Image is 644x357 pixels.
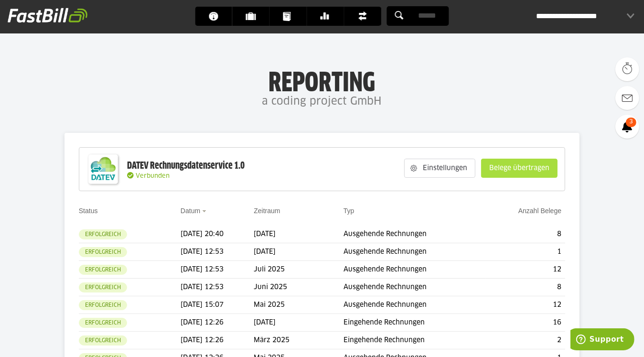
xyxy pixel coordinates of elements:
span: Dashboard [209,7,225,26]
td: 16 [485,314,566,332]
td: [DATE] [254,243,343,261]
a: Datum [181,207,200,215]
a: Dashboard [195,7,232,26]
a: Typ [343,207,354,215]
a: Kunden [233,7,269,26]
td: Mai 2025 [254,296,343,314]
a: Finanzen [344,7,381,26]
td: 12 [485,296,566,314]
td: Juni 2025 [254,279,343,296]
td: März 2025 [254,332,343,349]
img: sort_desc.gif [202,210,208,212]
sl-button: Belege übertragen [481,159,558,178]
sl-button: Einstellungen [404,159,475,178]
a: Zeitraum [254,207,280,215]
td: [DATE] [254,314,343,332]
td: [DATE] 20:40 [181,226,254,243]
a: Status [79,207,98,215]
td: 8 [485,279,566,296]
span: Finanzen [358,7,374,26]
td: [DATE] [254,226,343,243]
a: Anzahl Belege [518,207,561,215]
td: Ausgehende Rechnungen [343,296,485,314]
td: Eingehende Rechnungen [343,314,485,332]
span: Dokumente [283,7,299,26]
sl-badge: Erfolgreich [79,335,127,346]
td: [DATE] 12:53 [181,243,254,261]
img: fastbill_logo_white.png [8,8,87,23]
sl-badge: Erfolgreich [79,229,127,239]
sl-badge: Erfolgreich [79,300,127,310]
td: 1 [485,243,566,261]
td: Eingehende Rechnungen [343,332,485,349]
td: [DATE] 12:53 [181,279,254,296]
td: [DATE] 15:07 [181,296,254,314]
sl-badge: Erfolgreich [79,247,127,257]
sl-badge: Erfolgreich [79,318,127,328]
td: Ausgehende Rechnungen [343,243,485,261]
span: Verbunden [136,173,170,179]
a: 3 [615,115,639,139]
sl-badge: Erfolgreich [79,265,127,275]
span: 3 [626,118,636,127]
td: Ausgehende Rechnungen [343,279,485,296]
iframe: Öffnet ein Widget, in dem Sie weitere Informationen finden [570,328,634,352]
a: Banking [307,7,344,26]
td: 12 [485,261,566,279]
a: Dokumente [270,7,307,26]
img: DATEV-Datenservice Logo [84,150,122,188]
td: 2 [485,332,566,349]
td: [DATE] 12:26 [181,314,254,332]
td: [DATE] 12:26 [181,332,254,349]
sl-badge: Erfolgreich [79,282,127,292]
div: DATEV Rechnungsdatenservice 1.0 [127,160,245,172]
h1: Reporting [96,67,548,92]
span: Kunden [246,7,262,26]
td: Ausgehende Rechnungen [343,226,485,243]
td: Ausgehende Rechnungen [343,261,485,279]
td: Juli 2025 [254,261,343,279]
td: 8 [485,226,566,243]
span: Banking [321,7,336,26]
td: [DATE] 12:53 [181,261,254,279]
